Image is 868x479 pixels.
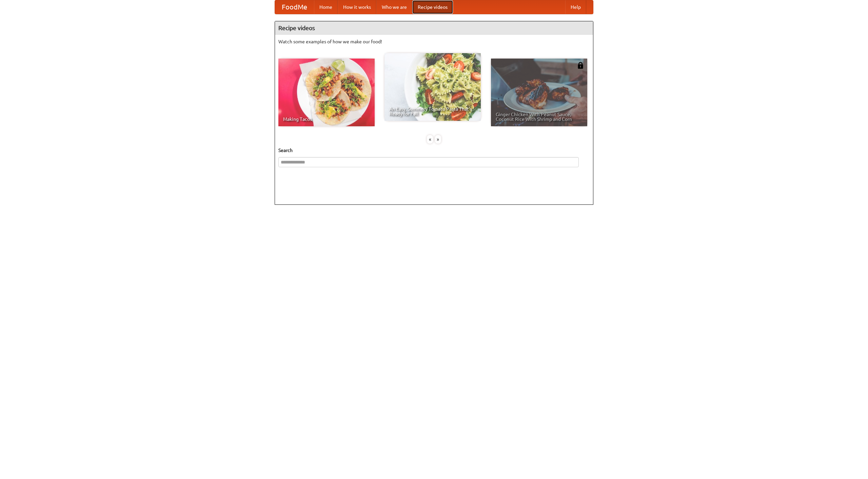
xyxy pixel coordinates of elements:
img: 483408.png [577,62,584,69]
a: Recipe videos [412,0,453,14]
a: FoodMe [275,0,314,14]
div: » [435,135,441,144]
a: How it works [338,0,376,14]
a: An Easy, Summery Tomato Pasta That's Ready for Fall [384,53,481,121]
a: Home [314,0,338,14]
p: Watch some examples of how we make our food! [278,38,590,45]
a: Who we are [376,0,412,14]
a: Help [565,0,586,14]
div: « [427,135,433,144]
h4: Recipe videos [275,21,593,35]
span: Making Tacos [283,117,370,122]
span: An Easy, Summery Tomato Pasta That's Ready for Fall [389,107,476,116]
a: Making Tacos [278,59,375,126]
h5: Search [278,147,590,154]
